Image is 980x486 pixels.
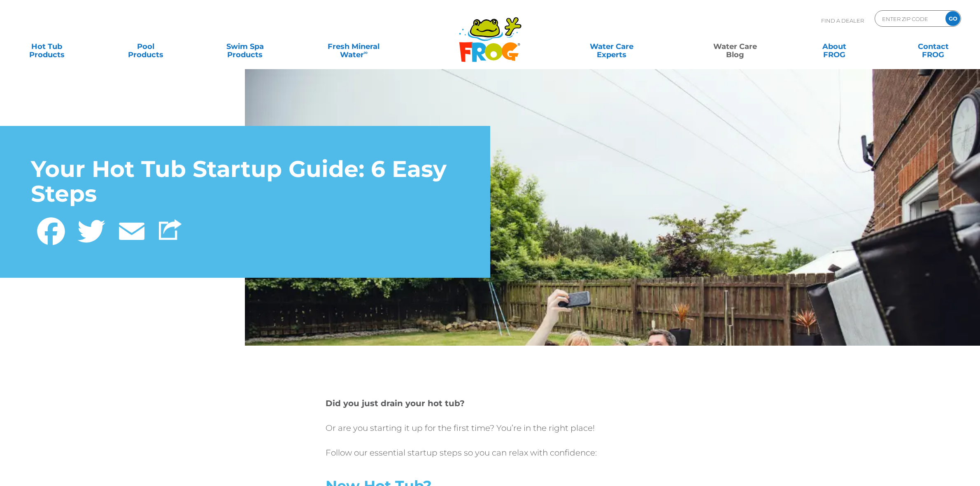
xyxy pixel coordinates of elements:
[112,213,152,247] a: Email
[696,38,773,55] a: Water CareBlog
[71,213,112,247] a: Twitter
[364,49,368,56] sup: ∞
[326,446,655,459] p: Follow our essential startup steps so you can relax with confidence:
[326,398,465,408] strong: Did you just drain your hot tub?
[326,422,655,434] p: Or are you starting it up for the first time? You’re in the right place!
[796,38,873,55] a: AboutFROG
[31,213,71,247] a: Facebook
[8,38,85,55] a: Hot TubProducts
[305,38,402,55] a: Fresh MineralWater∞
[159,219,182,240] img: Share
[895,38,972,55] a: ContactFROG
[945,11,960,26] input: GO
[207,38,284,55] a: Swim SpaProducts
[107,38,184,55] a: PoolProducts
[881,13,937,25] input: Zip Code Form
[31,157,459,207] h1: Your Hot Tub Startup Guide: 6 Easy Steps
[549,38,674,55] a: Water CareExperts
[821,10,864,31] p: Find A Dealer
